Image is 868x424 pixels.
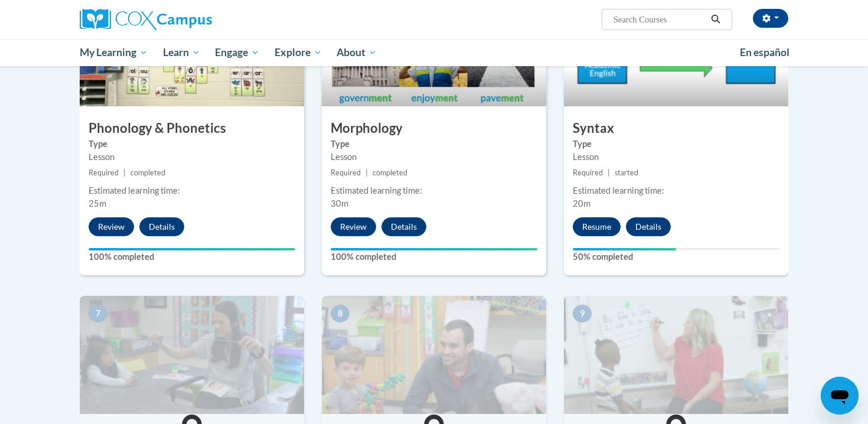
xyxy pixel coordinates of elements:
a: En español [732,40,797,65]
h3: Syntax [564,119,788,138]
span: 7 [89,305,107,322]
button: Details [139,217,184,236]
span: My Learning [80,45,148,60]
span: About [337,45,377,60]
div: Main menu [62,39,806,66]
div: Your progress [573,248,676,250]
label: Type [573,138,779,151]
span: Engage [215,45,259,60]
span: | [366,168,368,177]
span: 25m [89,198,106,208]
span: Explore [275,45,322,60]
div: Your progress [89,248,295,250]
span: completed [373,168,407,177]
label: 100% completed [331,250,537,263]
span: started [615,168,638,177]
div: Estimated learning time: [89,184,295,197]
span: Required [573,168,603,177]
a: Cox Campus [80,9,304,30]
button: Details [381,217,426,236]
button: Resume [573,217,621,236]
label: Type [331,138,537,151]
input: Search Courses [612,12,707,27]
label: 50% completed [573,250,779,263]
h3: Phonology & Phonetics [80,119,304,138]
span: 20m [573,198,590,208]
span: | [123,168,126,177]
button: Search [707,12,725,27]
button: Account Settings [753,9,788,28]
div: Lesson [89,151,295,164]
span: 30m [331,198,348,208]
span: Learn [163,45,200,60]
h3: Morphology [322,119,546,138]
a: Explore [267,39,329,66]
div: Lesson [331,151,537,164]
div: Lesson [573,151,779,164]
img: Course Image [322,296,546,414]
div: Your progress [331,248,537,250]
a: About [329,39,385,66]
button: Details [626,217,671,236]
span: 9 [573,305,592,322]
label: 100% completed [89,250,295,263]
label: Type [89,138,295,151]
a: My Learning [72,39,155,66]
button: Review [89,217,134,236]
span: Required [89,168,119,177]
div: Estimated learning time: [331,184,537,197]
iframe: Button to launch messaging window [821,377,859,415]
div: Estimated learning time: [573,184,779,197]
img: Cox Campus [80,9,212,30]
span: completed [130,168,165,177]
span: 8 [331,305,350,322]
img: Course Image [564,296,788,414]
span: | [608,168,610,177]
a: Engage [207,39,267,66]
button: Review [331,217,376,236]
a: Learn [155,39,208,66]
span: Required [331,168,361,177]
span: En español [740,46,789,58]
img: Course Image [80,296,304,414]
